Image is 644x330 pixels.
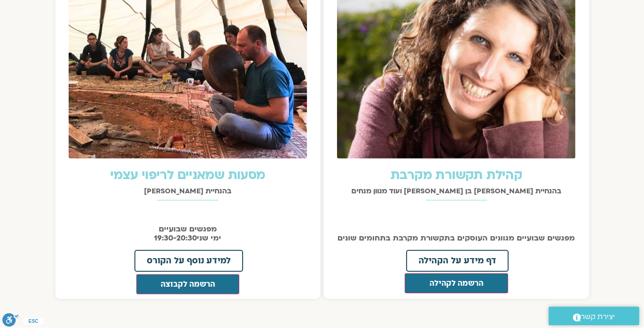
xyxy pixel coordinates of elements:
a: קהילת תקשורת מקרבת [390,167,522,184]
a: מסעות שמאניים לריפוי עצמי [110,167,266,184]
button: הרשמה לקהילה [405,273,508,293]
span: מפגשים שבועיים [159,224,217,234]
button: הרשמה לקבוצה [136,274,240,294]
p: מפגשים שבועיים מגוונים העוסקים בתקשורת מקרבת בתחומים שונים [328,234,584,243]
span: ימי שני [197,233,221,243]
h2: בהנחיית [PERSON_NAME] [60,187,316,195]
a: דף מידע על הקהילה [406,250,509,272]
a: למידע נוסף על הקורס [134,250,243,272]
span: למידע נוסף על הקורס [147,257,231,265]
a: יצירת קשר [549,307,639,325]
span: דף מידע על הקהילה [419,257,496,265]
span: יצירת קשר [581,310,615,323]
h2: בהנחיית [PERSON_NAME] בן [PERSON_NAME] ועוד מגוון מנחים [328,187,584,195]
p: 19:30-20:30 [60,225,316,243]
